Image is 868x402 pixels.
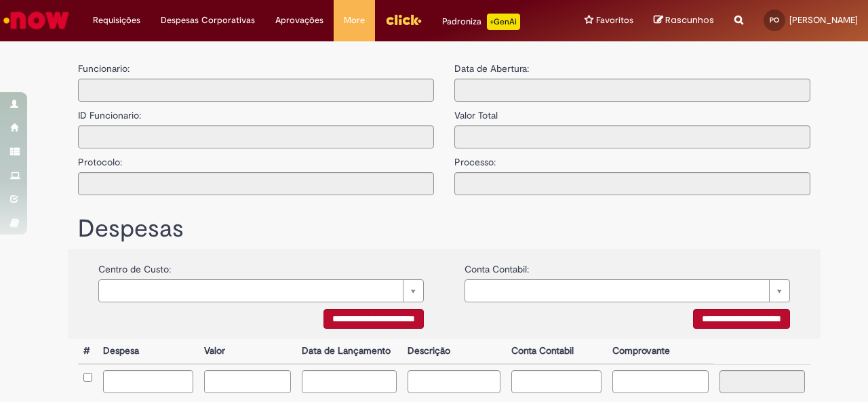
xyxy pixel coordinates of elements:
[98,256,171,276] label: Centro de Custo:
[199,339,296,364] th: Valor
[275,14,323,27] span: Aprovações
[770,16,779,24] span: PO
[465,256,529,276] label: Conta Contabil:
[442,14,520,30] div: Padroniza
[506,339,607,364] th: Conta Contabil
[607,339,715,364] th: Comprovante
[161,14,255,27] span: Despesas Corporativas
[1,7,71,34] img: ServiceNow
[487,14,520,30] p: +GenAi
[665,14,714,26] span: Rascunhos
[296,339,403,364] th: Data de Lançamento
[789,14,858,26] span: [PERSON_NAME]
[654,14,714,27] a: Rascunhos
[78,62,130,75] label: Funcionario:
[98,339,199,364] th: Despesa
[78,216,810,243] h1: Despesas
[454,62,529,75] label: Data de Abertura:
[596,14,633,27] span: Favoritos
[98,279,424,302] a: Limpar campo {0}
[93,14,140,27] span: Requisições
[78,102,141,122] label: ID Funcionario:
[344,14,365,27] span: More
[454,148,496,169] label: Processo:
[385,9,422,30] img: click_logo_yellow_360x200.png
[402,339,505,364] th: Descrição
[465,279,790,302] a: Limpar campo {0}
[454,102,498,122] label: Valor Total
[78,339,98,364] th: #
[78,148,122,169] label: Protocolo:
